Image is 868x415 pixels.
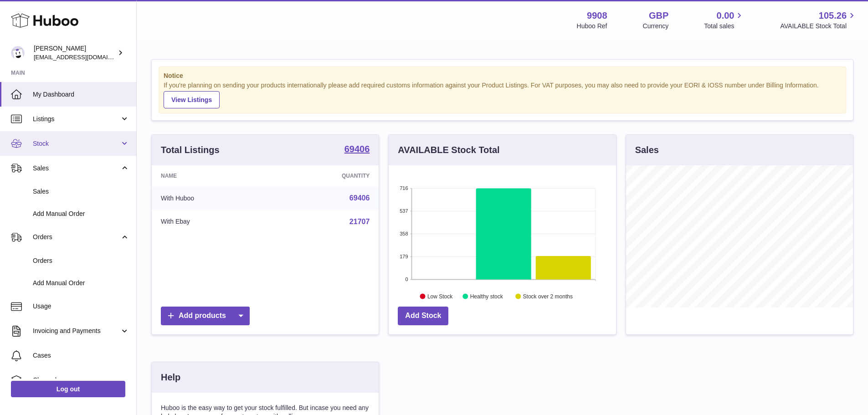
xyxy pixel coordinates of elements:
[704,22,745,31] span: Total sales
[272,165,379,186] th: Quantity
[398,144,499,156] h3: AVAILABLE Stock Total
[406,277,408,282] text: 0
[344,144,370,154] strong: 69406
[34,53,134,61] span: [EMAIL_ADDRESS][DOMAIN_NAME]
[164,72,841,80] strong: Notice
[780,10,857,31] a: 105.26 AVAILABLE Stock Total
[33,376,129,384] span: Channels
[780,22,857,31] span: AVAILABLE Stock Total
[587,10,607,22] strong: 9908
[33,351,129,360] span: Cases
[470,293,503,299] text: Healthy stock
[577,22,607,31] div: Huboo Ref
[819,10,847,22] span: 105.26
[523,293,573,299] text: Stock over 2 months
[33,302,129,311] span: Usage
[161,144,220,156] h3: Total Listings
[11,46,25,60] img: internalAdmin-9908@internal.huboo.com
[33,233,120,241] span: Orders
[643,22,669,31] div: Currency
[635,144,659,156] h3: Sales
[164,81,841,108] div: If you're planning on sending your products internationally please add required customs informati...
[400,185,408,191] text: 716
[400,208,408,214] text: 537
[164,91,220,108] a: View Listings
[11,381,125,397] a: Log out
[33,90,129,99] span: My Dashboard
[33,279,129,287] span: Add Manual Order
[152,165,272,186] th: Name
[33,210,129,218] span: Add Manual Order
[33,327,120,335] span: Invoicing and Payments
[349,194,370,202] a: 69406
[704,10,745,31] a: 0.00 Total sales
[344,144,370,155] a: 69406
[33,164,120,173] span: Sales
[400,254,408,259] text: 179
[427,293,453,299] text: Low Stock
[152,210,272,234] td: With Ebay
[717,10,734,22] span: 0.00
[33,187,129,196] span: Sales
[34,44,116,61] div: [PERSON_NAME]
[649,10,668,22] strong: GBP
[33,115,120,123] span: Listings
[398,307,448,325] a: Add Stock
[349,218,370,225] a: 21707
[33,139,120,148] span: Stock
[161,307,250,325] a: Add products
[33,256,129,265] span: Orders
[152,186,272,210] td: With Huboo
[161,371,180,384] h3: Help
[400,231,408,236] text: 358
